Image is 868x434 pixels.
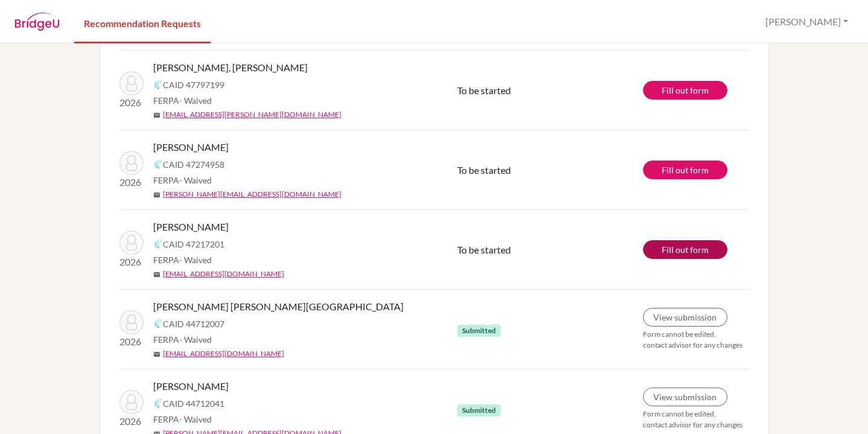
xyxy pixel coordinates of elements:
span: CAID 44712007 [163,318,224,330]
span: mail [153,112,160,119]
img: de Sousa Guillen, Jose Andres [119,71,144,95]
a: Fill out form [643,81,727,100]
a: View submission [643,388,727,406]
img: BridgeU logo [14,13,60,31]
button: [PERSON_NAME] [760,10,854,33]
img: Common App logo [153,239,163,249]
span: CAID 47797199 [163,78,224,91]
p: Form cannot be edited, contact advisor for any changes [643,329,749,351]
img: Piskulich, Alejandro [119,231,144,255]
a: Fill out form [643,161,727,179]
span: - Waived [179,414,212,424]
p: 2026 [119,175,144,190]
p: 2026 [119,414,144,429]
p: 2026 [119,255,144,269]
img: Montoya, Daniel [119,151,144,175]
span: mail [153,271,160,278]
span: - Waived [179,255,212,265]
img: Castro Montvelisky, Sofía [119,310,144,334]
img: Penón Gillen, Luisa [119,390,144,414]
a: Fill out form [643,240,727,259]
p: 2026 [119,334,144,349]
a: [PERSON_NAME][EMAIL_ADDRESS][DOMAIN_NAME] [163,189,341,200]
img: Common App logo [153,398,163,408]
span: [PERSON_NAME] [PERSON_NAME][GEOGRAPHIC_DATA] [153,299,404,314]
span: CAID 44712041 [163,397,224,410]
span: mail [153,191,160,199]
span: CAID 47274958 [163,158,224,171]
span: Submitted [457,325,501,337]
span: FERPA [153,413,212,426]
p: 2026 [119,95,144,110]
span: FERPA [153,254,212,266]
span: [PERSON_NAME] [153,140,229,155]
a: [EMAIL_ADDRESS][DOMAIN_NAME] [163,348,284,359]
span: To be started [457,244,511,255]
span: FERPA [153,174,212,187]
a: View submission [643,308,727,327]
a: [EMAIL_ADDRESS][PERSON_NAME][DOMAIN_NAME] [163,109,341,120]
span: [PERSON_NAME] [153,220,229,234]
span: FERPA [153,333,212,346]
p: Form cannot be edited, contact advisor for any changes [643,409,749,430]
span: CAID 47217201 [163,238,224,251]
span: mail [153,351,160,358]
img: Common App logo [153,80,163,89]
span: FERPA [153,94,212,107]
span: [PERSON_NAME] [153,379,229,394]
a: Recommendation Requests [74,2,211,43]
span: To be started [457,85,511,96]
span: - Waived [179,95,212,106]
img: Common App logo [153,159,163,169]
span: To be started [457,164,511,176]
span: [PERSON_NAME], [PERSON_NAME] [153,60,308,75]
img: Common App logo [153,319,163,328]
a: [EMAIL_ADDRESS][DOMAIN_NAME] [163,269,284,279]
span: - Waived [179,175,212,185]
span: Submitted [457,404,501,416]
span: - Waived [179,334,212,345]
